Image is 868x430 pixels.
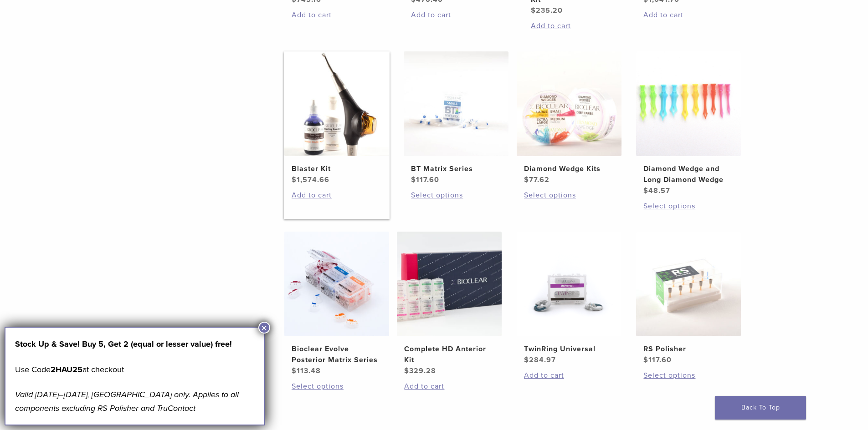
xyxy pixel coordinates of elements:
span: $ [531,6,536,15]
span: $ [643,355,648,364]
a: Add to cart: “Complete HD Anterior Kit” [404,381,494,392]
a: Diamond Wedge KitsDiamond Wedge Kits $77.62 [516,51,622,185]
bdi: 77.62 [524,175,550,184]
strong: Stock Up & Save! Buy 5, Get 2 (equal or lesser value) free! [15,339,232,349]
h2: RS Polisher [643,344,734,354]
a: Bioclear Evolve Posterior Matrix SeriesBioclear Evolve Posterior Matrix Series $113.48 [284,232,390,376]
img: BT Matrix Series [404,51,508,156]
a: Add to cart: “HeatSync Kit” [643,10,734,20]
span: $ [524,355,529,364]
img: Diamond Wedge Kits [517,51,621,156]
a: BT Matrix SeriesBT Matrix Series $117.60 [403,51,509,185]
h2: Blaster Kit [292,163,382,174]
span: $ [404,366,409,375]
a: Add to cart: “Blaster Kit” [292,190,382,201]
a: Back To Top [715,396,806,420]
a: TwinRing UniversalTwinRing Universal $284.97 [516,232,622,365]
span: $ [643,186,648,195]
a: Add to cart: “TwinRing Universal” [524,370,614,381]
bdi: 117.60 [411,175,439,184]
bdi: 329.28 [404,366,436,375]
a: Select options for “RS Polisher” [643,370,734,381]
em: Valid [DATE]–[DATE], [GEOGRAPHIC_DATA] only. Applies to all components excluding RS Polisher and ... [15,390,239,413]
img: Blaster Kit [284,51,389,156]
span: $ [411,175,416,184]
a: Add to cart: “Black Triangle (BT) Kit” [411,10,501,20]
bdi: 1,574.66 [292,175,329,184]
a: Diamond Wedge and Long Diamond WedgeDiamond Wedge and Long Diamond Wedge $48.57 [636,51,742,196]
h2: TwinRing Universal [524,344,614,354]
a: RS PolisherRS Polisher $117.60 [636,232,742,365]
h2: Diamond Wedge and Long Diamond Wedge [643,163,734,185]
a: Complete HD Anterior KitComplete HD Anterior Kit $329.28 [396,232,503,376]
bdi: 48.57 [643,186,670,195]
a: Select options for “BT Matrix Series” [411,190,501,201]
a: Select options for “Diamond Wedge Kits” [524,190,614,201]
img: Bioclear Evolve Posterior Matrix Series [284,232,389,336]
bdi: 235.20 [531,6,563,15]
p: Use Code at checkout [15,363,255,376]
img: RS Polisher [636,232,741,336]
a: Add to cart: “Rockstar (RS) Polishing Kit” [531,20,621,31]
img: TwinRing Universal [517,232,621,336]
h2: Bioclear Evolve Posterior Matrix Series [292,344,382,365]
h2: BT Matrix Series [411,163,501,174]
img: Complete HD Anterior Kit [397,232,502,336]
h2: Complete HD Anterior Kit [404,344,494,365]
bdi: 117.60 [643,355,672,364]
a: Select options for “Diamond Wedge and Long Diamond Wedge” [643,201,734,212]
a: Blaster KitBlaster Kit $1,574.66 [284,51,390,185]
span: $ [292,366,297,375]
h2: Diamond Wedge Kits [524,163,614,174]
bdi: 284.97 [524,355,556,364]
a: Select options for “Bioclear Evolve Posterior Matrix Series” [292,381,382,392]
img: Diamond Wedge and Long Diamond Wedge [636,51,741,156]
strong: 2HAU25 [51,364,82,374]
a: Add to cart: “Evolve All-in-One Kit” [292,10,382,20]
button: Close [258,322,270,334]
span: $ [292,175,297,184]
span: $ [524,175,529,184]
bdi: 113.48 [292,366,321,375]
